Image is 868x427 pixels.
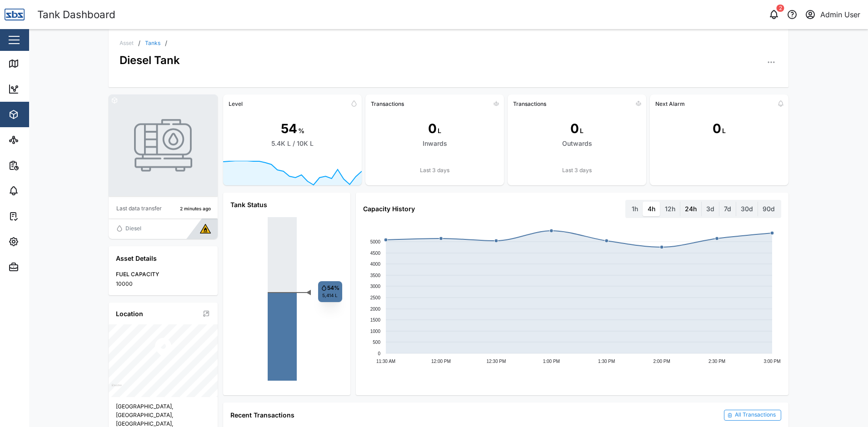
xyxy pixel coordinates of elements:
[24,84,65,94] div: Dashboard
[708,359,725,364] text: 2:30 PM
[758,202,779,216] label: 90d
[298,126,304,136] div: %
[378,351,380,356] text: 0
[125,224,141,233] div: Diesel
[370,306,381,311] text: 2000
[655,100,685,107] div: Next Alarm
[653,359,670,364] text: 2:00 PM
[722,126,726,136] div: L
[702,202,719,216] label: 3d
[735,411,776,419] div: All Transactions
[365,166,504,175] div: Last 3 days
[713,119,721,139] div: 0
[229,100,243,107] div: Level
[24,186,52,196] div: Alarms
[271,139,314,149] div: 5.4K L / 10K L
[370,283,381,288] text: 3000
[24,59,44,69] div: Map
[370,295,381,300] text: 2500
[24,135,45,145] div: Sites
[486,359,506,364] text: 12:30 PM
[363,204,415,214] div: Capacity History
[120,40,134,46] div: Asset
[370,328,381,333] text: 1000
[370,261,381,266] text: 4000
[598,359,615,364] text: 1:30 PM
[37,7,115,23] div: Tank Dashboard
[370,317,381,322] text: 1500
[370,273,381,278] text: 3500
[431,359,451,364] text: 12:00 PM
[724,410,781,421] a: All Transactions
[820,9,860,20] div: Admin User
[24,109,52,119] div: Assets
[543,359,560,364] text: 1:00 PM
[376,359,395,364] text: 11:30 AM
[428,119,437,139] div: 0
[230,200,343,210] div: Tank Status
[116,270,210,279] div: FUEL CAPACITY
[116,253,210,263] div: Asset Details
[116,309,143,319] div: Location
[134,116,192,174] img: TANK photo
[562,139,592,149] div: Outwards
[763,359,780,364] text: 3:00 PM
[138,40,140,46] div: /
[24,160,55,170] div: Reports
[24,262,50,272] div: Admin
[680,202,701,216] label: 24h
[306,288,312,296] text: ◄
[736,202,758,216] label: 30d
[370,239,381,244] text: 5000
[109,324,218,397] canvas: Map
[371,100,404,107] div: Transactions
[200,224,211,233] img: Fuel Type Logo
[165,40,167,46] div: /
[281,119,297,139] div: 54
[643,202,660,216] label: 4h
[24,211,49,221] div: Tasks
[373,339,380,344] text: 500
[5,5,25,25] img: Main Logo
[116,204,162,213] div: Last data transfer
[508,166,646,175] div: Last 3 days
[719,202,736,216] label: 7d
[180,205,211,213] div: 2 minutes ago
[580,126,584,136] div: L
[627,202,643,216] label: 1h
[423,139,447,149] div: Inwards
[660,202,680,216] label: 12h
[370,250,381,255] text: 4500
[777,5,784,12] div: 2
[804,8,861,21] button: Admin User
[230,410,294,420] div: Recent Transactions
[145,40,160,46] a: Tanks
[120,46,180,69] div: Diesel Tank
[116,280,210,288] div: 10000
[24,237,56,247] div: Settings
[111,384,122,394] a: Mapbox logo
[438,126,441,136] div: L
[570,119,579,139] div: 0
[513,100,546,107] div: Transactions
[152,336,174,361] div: Map marker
